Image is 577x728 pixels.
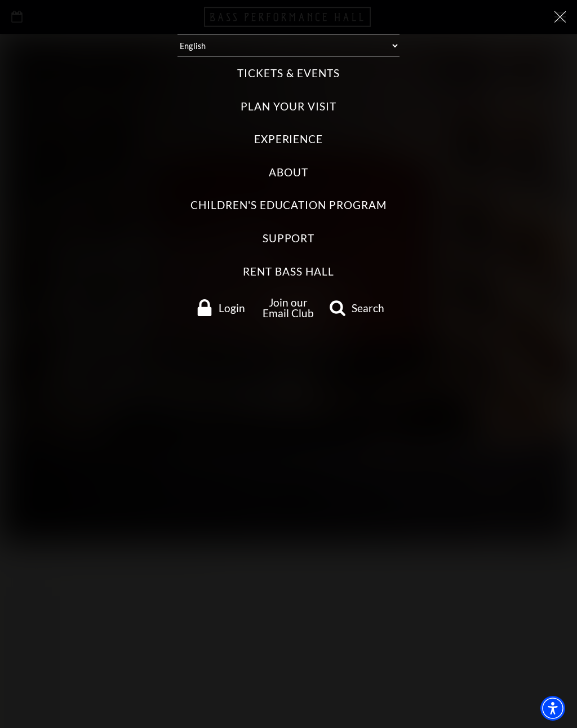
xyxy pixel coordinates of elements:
label: Tickets & Events [237,66,339,81]
select: Select: [177,34,400,57]
label: Children's Education Program [190,198,387,213]
span: Search [352,303,384,313]
label: Plan Your Visit [241,99,336,114]
span: Login [219,303,245,313]
a: search [323,299,390,316]
a: Join our Email Club [263,296,314,319]
a: Login [187,299,254,316]
label: Support [263,231,315,246]
label: Rent Bass Hall [243,264,334,279]
div: Accessibility Menu [540,696,565,721]
label: About [269,165,308,180]
label: Experience [254,132,323,147]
